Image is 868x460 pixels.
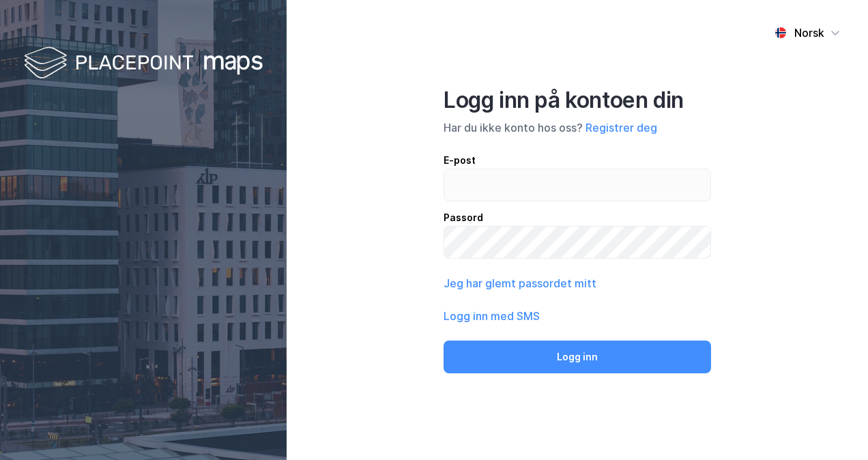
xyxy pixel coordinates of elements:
div: Logg inn på kontoen din [444,87,711,114]
img: logo-white.f07954bde2210d2a523dddb988cd2aa7.svg [24,44,263,84]
button: Logg inn med SMS [444,308,540,324]
div: E-post [444,152,711,169]
div: Norsk [794,25,824,41]
iframe: Chat Widget [800,394,868,460]
div: Har du ikke konto hos oss? [444,119,711,136]
button: Jeg har glemt passordet mitt [444,275,596,291]
div: Passord [444,210,711,226]
button: Logg inn [444,341,711,373]
button: Registrer deg [585,119,657,136]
